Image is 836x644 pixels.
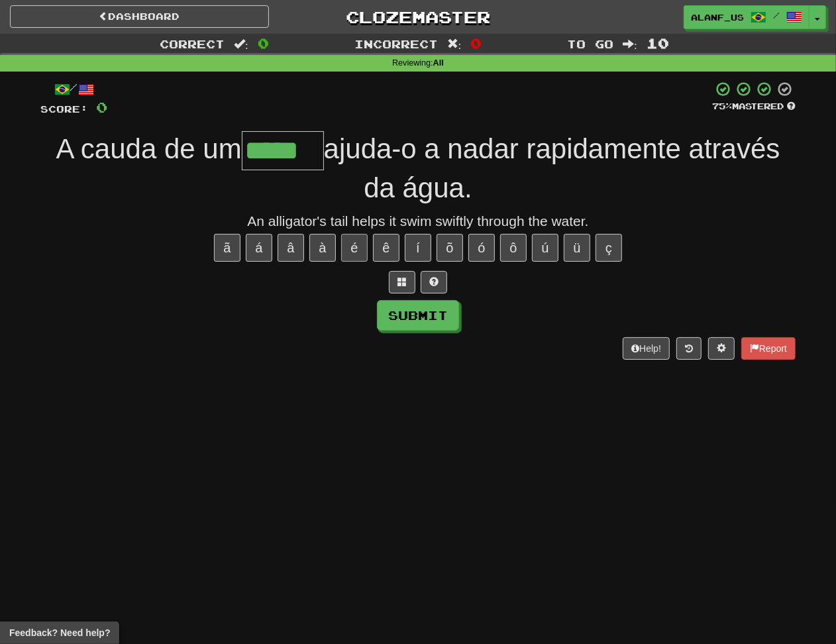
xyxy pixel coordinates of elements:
button: í [405,234,431,262]
button: ç [596,234,622,262]
div: An alligator's tail helps it swim swiftly through the water. [40,211,796,231]
button: ü [564,234,590,262]
button: à [309,234,336,262]
button: Help! [623,337,670,360]
span: ajuda-o a nadar rapidamente através da água. [324,133,780,203]
span: 0 [96,99,107,115]
button: ú [532,234,558,262]
span: A cauda de um [56,133,242,164]
span: 75 % [712,101,732,111]
div: / [40,81,107,97]
span: alanf_us [691,11,744,23]
span: Open feedback widget [9,626,110,639]
button: á [246,234,272,262]
div: Mastered [712,101,796,113]
button: Round history (alt+y) [676,337,702,360]
button: ê [373,234,399,262]
span: 0 [470,35,482,51]
span: : [623,38,637,50]
button: â [278,234,304,262]
span: To go [567,37,613,50]
span: : [234,38,248,50]
span: Incorrect [354,37,438,50]
button: é [341,234,368,262]
span: Correct [160,37,225,50]
span: 10 [647,35,669,51]
button: ô [500,234,527,262]
a: Clozemaster [289,5,548,28]
strong: All [433,58,444,68]
a: Dashboard [10,5,269,28]
span: / [773,11,780,20]
button: Report [741,337,796,360]
button: Single letter hint - you only get 1 per sentence and score half the points! alt+h [421,271,447,294]
button: ã [214,234,240,262]
span: 0 [258,35,269,51]
a: alanf_us / [684,5,810,29]
span: Score: [40,103,88,115]
button: õ [437,234,463,262]
button: ó [468,234,495,262]
button: Switch sentence to multiple choice alt+p [389,271,415,294]
span: : [447,38,462,50]
button: Submit [377,300,459,331]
